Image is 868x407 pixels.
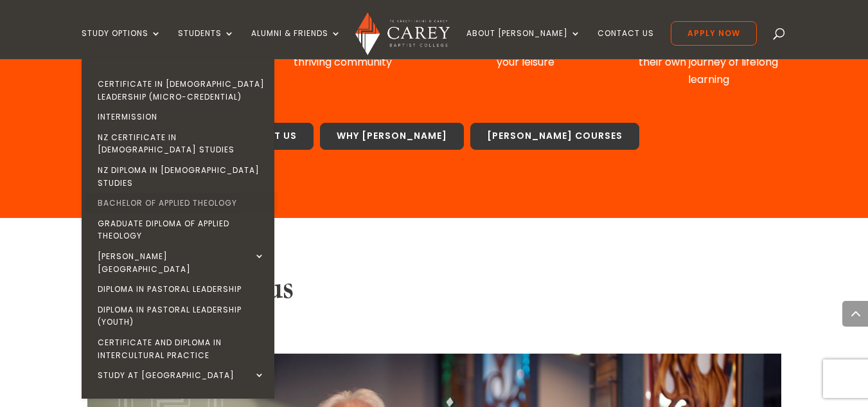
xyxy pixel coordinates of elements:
[251,29,341,59] a: Alumni & Friends
[671,21,757,46] a: Apply Now
[87,270,781,314] h2: Journey with us
[85,332,278,365] a: Certificate and Diploma in Intercultural Practice
[275,2,410,69] span: No matter your age, stage or background, you'll find a place to belong in our thriving community
[85,193,278,213] a: Bachelor of Applied Theology
[85,279,278,300] a: Diploma in Pastoral Leadership
[466,29,581,59] a: About [PERSON_NAME]
[82,29,161,59] a: Study Options
[85,74,278,107] a: Certificate in [DEMOGRAPHIC_DATA] Leadership (Micro-credential)
[85,107,278,127] a: Intermission
[85,127,278,160] a: NZ Certificate in [DEMOGRAPHIC_DATA] Studies
[470,123,639,150] a: [PERSON_NAME] Courses
[85,365,278,386] a: Study at [GEOGRAPHIC_DATA]
[178,29,235,59] a: Students
[598,29,654,59] a: Contact Us
[85,300,278,332] a: Diploma in Pastoral Leadership (Youth)
[355,12,450,55] img: Carey Baptist College
[85,160,278,193] a: NZ Diploma in [DEMOGRAPHIC_DATA] Studies
[320,123,464,150] a: Why [PERSON_NAME]
[85,246,278,279] a: [PERSON_NAME][GEOGRAPHIC_DATA]
[85,213,278,246] a: Graduate Diploma of Applied Theology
